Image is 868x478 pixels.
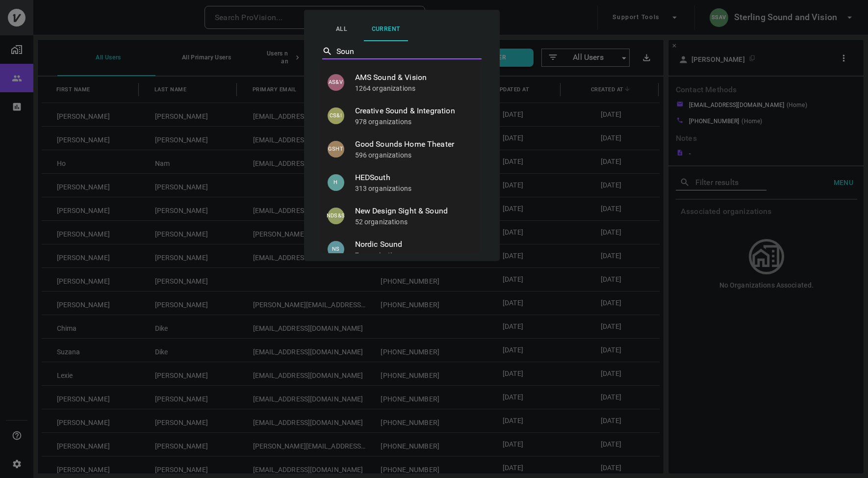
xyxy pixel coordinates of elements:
p: 978 organizations [355,117,472,127]
p: 52 organizations [355,217,472,227]
p: 313 organizations [355,184,472,193]
span: HEDSouth [355,172,472,184]
span: AMS Sound & Vision [355,72,472,83]
p: CS&I [328,107,344,124]
p: H [328,174,344,191]
span: Good Sounds Home Theater [355,138,472,150]
span: Creative Sound & Integration [355,105,472,117]
input: Select Partner… [336,44,467,59]
p: AS&V [328,74,344,91]
button: Close [481,50,483,52]
button: All [320,18,364,41]
button: Current [364,18,408,41]
span: Nordic Sound [355,239,472,250]
span: New Design Sight & Sound [355,205,472,217]
p: 596 organizations [355,150,472,160]
p: NS [328,241,344,258]
p: NDS&S [328,208,344,224]
p: 1264 organizations [355,83,472,93]
p: GSHT [328,141,344,158]
p: 7 organizations [355,250,472,260]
